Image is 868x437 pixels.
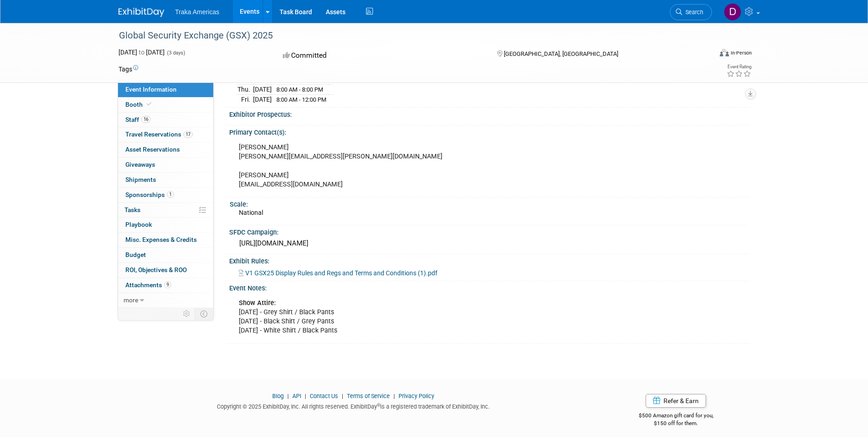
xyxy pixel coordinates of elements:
a: Shipments [118,173,213,187]
span: Misc. Expenses & Credits [125,236,197,243]
span: Budget [125,251,146,258]
td: Personalize Event Tab Strip [179,308,195,320]
a: Attachments9 [118,278,213,293]
a: Giveaways [118,158,213,172]
td: [DATE] [253,85,272,95]
td: Tags [119,65,138,74]
a: V1 GSX25 Display Rules and Regs and Terms and Conditions (1).pdf [239,269,437,277]
span: Event Information [125,86,177,93]
a: Blog [272,393,284,399]
a: Booth [118,98,213,112]
span: (3 days) [166,50,185,56]
span: | [340,393,345,399]
span: [GEOGRAPHIC_DATA], [GEOGRAPHIC_DATA] [504,50,618,57]
span: Attachments [125,281,171,289]
span: 8:00 AM - 8:00 PM [276,86,323,93]
a: Tasks [118,203,213,218]
span: ROI, Objectives & ROO [125,266,187,273]
div: Global Security Exchange (GSX) 2025 [116,27,698,44]
span: Staff [125,116,151,123]
span: more [124,296,138,304]
span: Asset Reservations [125,146,180,153]
span: Travel Reservations [125,131,193,138]
span: Playbook [125,221,152,228]
div: Primary Contact(s): [229,126,750,137]
a: Contact Us [310,393,338,399]
td: Toggle Event Tabs [194,308,213,320]
a: Sponsorships1 [118,188,213,202]
span: 8:00 AM - 12:00 PM [276,96,326,103]
img: ExhibitDay [119,8,164,17]
a: Privacy Policy [399,393,434,399]
span: to [137,49,146,56]
span: Booth [125,101,153,108]
a: Search [670,4,712,20]
div: Event Notes: [229,281,750,293]
td: [DATE] [253,94,272,104]
div: Scale: [230,197,746,209]
span: 17 [183,131,193,138]
a: Travel Reservations17 [118,127,213,142]
span: 1 [167,191,174,198]
a: Refer & Earn [646,394,706,408]
a: Misc. Expenses & Credits [118,233,213,247]
span: | [302,393,308,399]
div: Copyright © 2025 ExhibitDay, Inc. All rights reserved. ExhibitDay is a registered trademark of Ex... [119,400,589,411]
b: Show Attire: [239,299,276,307]
div: $500 Amazon gift card for you, [602,406,750,427]
span: 3:00 PM - 8:00 PM [276,76,323,83]
td: Fri. [236,94,253,104]
span: V1 GSX25 Display Rules and Regs and Terms and Conditions (1).pdf [245,269,437,277]
span: 16 [141,116,151,123]
a: Staff16 [118,113,213,127]
a: Asset Reservations [118,142,213,157]
a: Terms of Service [347,393,390,399]
span: | [391,393,397,399]
a: Playbook [118,218,213,232]
span: National [239,209,263,216]
span: 9 [164,281,171,288]
div: [URL][DOMAIN_NAME] [236,236,743,251]
div: $150 off for them. [602,420,750,427]
img: Format-Inperson.png [720,49,729,56]
div: In-Person [730,49,752,56]
span: Traka Americas [175,8,220,16]
span: Tasks [124,206,140,213]
a: ROI, Objectives & ROO [118,263,213,278]
div: Exhibitor Prospectus: [229,108,750,119]
div: Committed [280,48,482,64]
td: Thu. [236,85,253,95]
div: SFDC Campaign: [229,225,750,237]
a: API [292,393,301,399]
a: Budget [118,248,213,262]
div: Event Format [658,48,752,61]
span: Sponsorships [125,191,174,198]
span: | [285,393,291,399]
span: Giveaways [125,161,155,168]
div: [PERSON_NAME] [PERSON_NAME][EMAIL_ADDRESS][PERSON_NAME][DOMAIN_NAME] [PERSON_NAME] [EMAIL_ADDRESS... [232,138,648,193]
a: more [118,293,213,308]
i: Booth reservation complete [147,102,151,107]
img: Dorothy Pecoraro [724,3,741,21]
sup: ® [377,403,380,408]
span: [DATE] [DATE] [119,49,165,56]
div: Event Rating [727,65,751,69]
div: [DATE] - Grey Shirt / Black Pants [DATE] - Black Shirt / Grey Pants [DATE] - White Shirt / Black ... [232,294,648,340]
span: Search [682,9,703,16]
span: Shipments [125,176,156,183]
a: Event Information [118,82,213,97]
div: Exhibit Rules: [229,254,750,266]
